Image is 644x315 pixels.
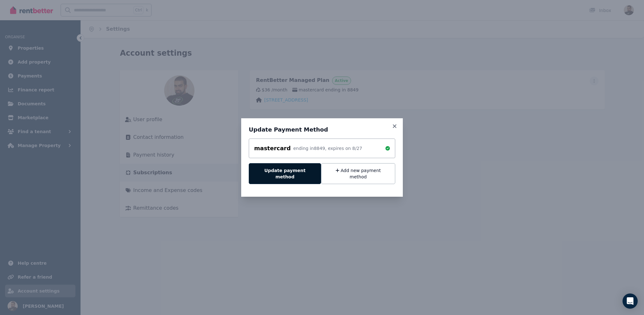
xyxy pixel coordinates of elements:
div: mastercard [254,144,291,153]
div: Open Intercom Messenger [623,293,638,309]
button: Update payment method [249,163,321,184]
h3: Update Payment Method [249,126,395,133]
button: Add new payment method [321,163,395,184]
div: ending in 8849 , expires on 8 / 27 [293,145,362,151]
